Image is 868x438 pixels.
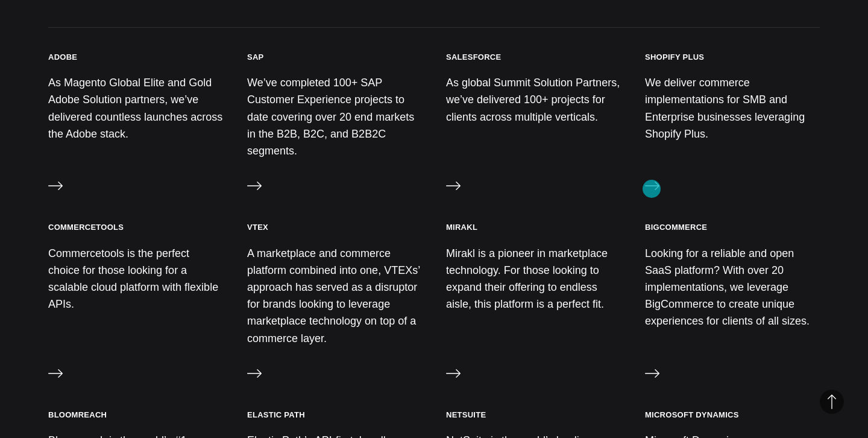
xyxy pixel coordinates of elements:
h3: Elastic Path [247,410,305,420]
h3: Bloomreach [48,410,107,420]
h3: SAP [247,52,264,62]
p: We deliver commerce implementations for SMB and Enterprise businesses leveraging Shopify Plus. [645,74,820,142]
p: Commercetools is the perfect choice for those looking for a scalable cloud platform with flexible... [48,245,223,313]
h3: commercetools [48,222,124,232]
h3: Mirakl [446,222,477,232]
h3: Netsuite [446,410,486,420]
p: As global Summit Solution Partners, we’ve delivered 100+ projects for clients across multiple ver... [446,74,621,125]
p: A marketplace and commerce platform combined into one, VTEXs’ approach has served as a disruptor ... [247,245,422,347]
button: Back to Top [820,390,844,414]
h3: VTEX [247,222,268,232]
p: As Magento Global Elite and Gold Adobe Solution partners, we’ve delivered countless launches acro... [48,74,223,142]
p: Looking for a reliable and open SaaS platform? With over 20 implementations, we leverage BigComme... [645,245,820,330]
h3: Salesforce [446,52,501,62]
p: Mirakl is a pioneer in marketplace technology. For those looking to expand their offering to endl... [446,245,621,313]
p: We’ve completed 100+ SAP Customer Experience projects to date covering over 20 end markets in the... [247,74,422,159]
h3: Adobe [48,52,77,62]
h3: Shopify Plus [645,52,704,62]
h3: Microsoft Dynamics [645,410,739,420]
h3: BigCommerce [645,222,707,232]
